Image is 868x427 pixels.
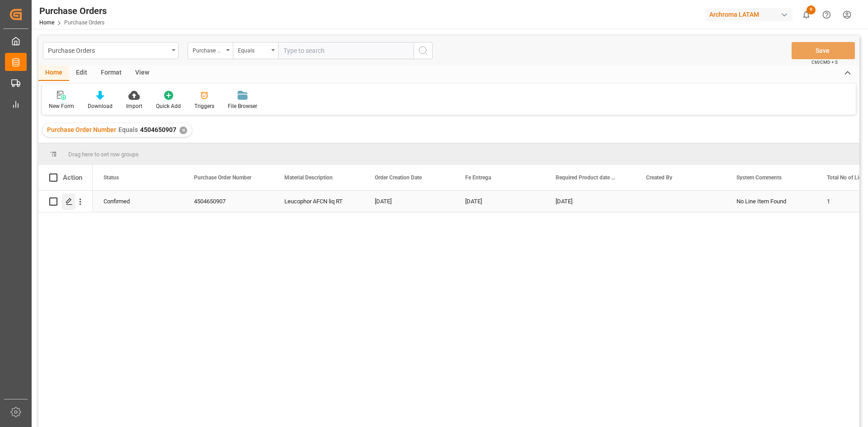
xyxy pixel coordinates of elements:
div: Edit [69,66,94,81]
div: Action [63,174,82,182]
span: Drag here to set row groups [68,151,139,158]
span: System Comments [736,174,782,181]
div: Leucophor AFCN liq RT [274,191,364,212]
span: Created By [646,174,672,181]
div: [DATE] [454,191,545,212]
span: Fe Entrega [465,174,491,181]
button: show 9 new notifications [796,5,816,25]
div: Import [126,102,142,110]
span: Status [104,174,119,181]
button: Archroma LATAM [706,6,796,23]
div: ✕ [179,127,187,134]
div: View [128,66,156,81]
div: 4504650907 [183,191,274,212]
div: Purchase Order Number [193,44,223,55]
div: Purchase Orders [48,44,169,56]
div: Triggers [194,102,214,110]
div: Home [38,66,69,81]
span: Required Product date (AB) [556,174,616,181]
div: Quick Add [156,102,181,110]
div: New Form [49,102,74,110]
span: Purchase Order Number [194,174,251,181]
div: Press SPACE to select this row. [38,191,93,212]
div: [DATE] [364,191,454,212]
div: Format [94,66,128,81]
button: open menu [233,42,278,59]
span: Purchase Order Number [47,126,116,133]
a: Home [39,19,54,26]
input: Type to search [278,42,414,59]
div: Equals [238,44,269,55]
div: Download [88,102,113,110]
button: Save [792,42,855,59]
div: [DATE] [545,191,635,212]
div: Confirmed [93,191,183,212]
div: Purchase Orders [39,4,107,18]
span: Ctrl/CMD + S [811,59,838,66]
button: search button [414,42,433,59]
span: 9 [807,5,816,14]
span: Equals [118,126,138,133]
div: File Browser [228,102,257,110]
div: Archroma LATAM [706,8,793,21]
button: Help Center [816,5,837,25]
div: No Line Item Found [726,191,816,212]
button: open menu [43,42,179,59]
span: 4504650907 [140,126,176,133]
button: open menu [188,42,233,59]
span: Order Creation Date [375,174,422,181]
span: Material Description [284,174,333,181]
